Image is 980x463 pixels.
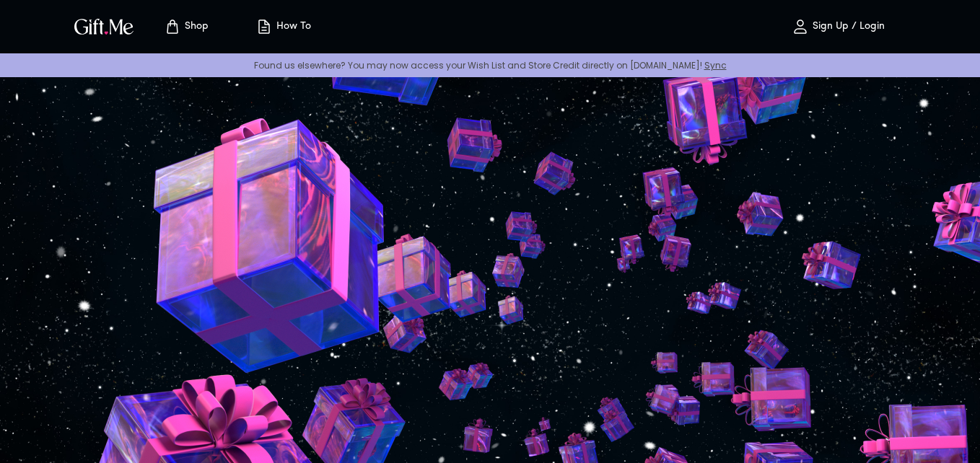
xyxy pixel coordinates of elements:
[243,4,323,50] button: How To
[70,18,138,35] button: GiftMe Logo
[809,21,885,33] p: Sign Up / Login
[704,59,727,71] a: Sync
[255,18,273,35] img: how-to.svg
[12,59,968,71] p: Found us elsewhere? You may now access your Wish List and Store Credit directly on [DOMAIN_NAME]!
[71,16,136,37] img: GiftMe Logo
[181,21,209,33] p: Shop
[273,21,311,33] p: How To
[766,4,910,50] button: Sign Up / Login
[146,4,226,50] button: Store page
